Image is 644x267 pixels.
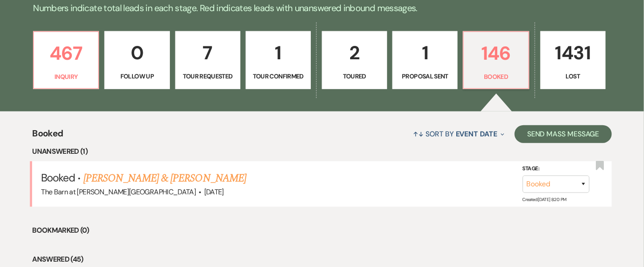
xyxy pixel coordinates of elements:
[515,125,612,143] button: Send Mass Message
[39,72,93,82] p: Inquiry
[252,71,305,81] p: Tour Confirmed
[83,170,246,186] a: [PERSON_NAME] & [PERSON_NAME]
[110,71,164,81] p: Follow Up
[398,38,452,68] p: 1
[463,31,529,89] a: 146Booked
[541,31,606,89] a: 1431Lost
[181,38,235,68] p: 7
[546,38,600,68] p: 1431
[41,171,75,185] span: Booked
[39,38,93,68] p: 467
[104,31,169,89] a: 0Follow Up
[32,254,612,265] li: Answered (45)
[398,71,452,81] p: Proposal Sent
[110,38,164,68] p: 0
[33,31,99,89] a: 467Inquiry
[322,31,387,89] a: 2Toured
[32,146,612,157] li: Unanswered (1)
[523,164,590,174] label: Stage:
[246,31,311,89] a: 1Tour Confirmed
[410,122,508,146] button: Sort By Event Date
[175,31,240,89] a: 7Tour Requested
[469,72,523,82] p: Booked
[32,127,63,146] span: Booked
[204,187,224,197] span: [DATE]
[413,129,424,139] span: ↑↓
[252,38,305,68] p: 1
[32,225,612,236] li: Bookmarked (0)
[523,196,566,202] span: Created: [DATE] 8:20 PM
[328,71,381,81] p: Toured
[456,129,497,139] span: Event Date
[469,38,523,68] p: 146
[181,71,235,81] p: Tour Requested
[328,38,381,68] p: 2
[392,31,458,89] a: 1Proposal Sent
[1,1,643,15] p: Numbers indicate total leads in each stage. Red indicates leads with unanswered inbound messages.
[546,71,600,81] p: Lost
[41,187,196,197] span: The Barn at [PERSON_NAME][GEOGRAPHIC_DATA]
